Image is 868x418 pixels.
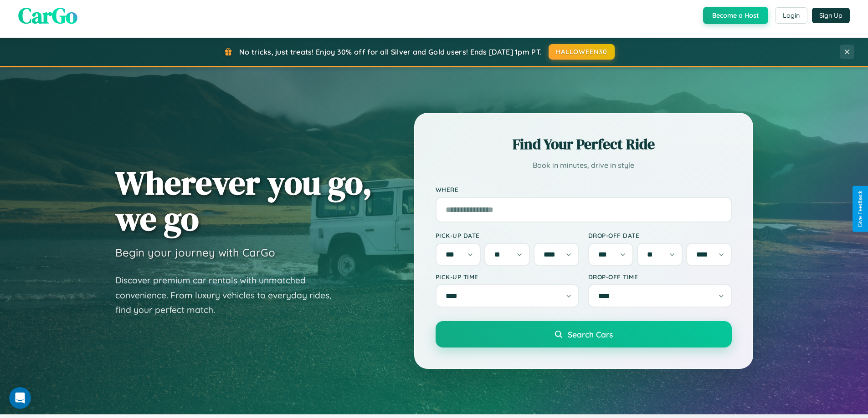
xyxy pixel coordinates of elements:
p: Discover premium car rentals with unmatched convenience. From luxury vehicles to everyday rides, ... [115,273,343,317]
span: No tricks, just treats! Enjoy 30% off for all Silver and Gold users! Ends [DATE] 1pm PT. [239,47,542,56]
label: Where [436,186,732,193]
p: Book in minutes, drive in style [436,159,732,172]
iframe: Intercom live chat [9,387,31,409]
button: Sign Up [812,8,850,23]
span: Search Cars [568,329,613,339]
h2: Find Your Perfect Ride [436,134,732,154]
button: HALLOWEEN30 [549,44,615,60]
label: Pick-up Date [436,232,579,239]
h3: Begin your journey with CarGo [115,246,275,259]
label: Drop-off Date [588,232,732,239]
button: Become a Host [703,7,768,24]
div: Give Feedback [857,191,863,227]
label: Pick-up Time [436,273,579,281]
h1: Wherever you go, we go [115,165,372,237]
label: Drop-off Time [588,273,732,281]
span: CarGo [18,0,77,30]
button: Login [775,7,807,24]
button: Search Cars [436,321,732,347]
